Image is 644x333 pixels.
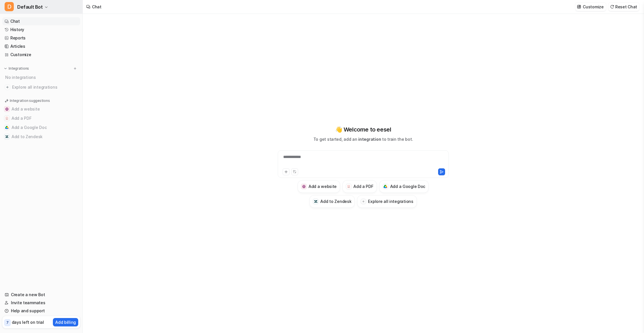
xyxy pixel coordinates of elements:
[379,180,429,193] button: Add a Google DocAdd a Google Doc
[610,5,614,9] img: reset
[5,84,10,90] img: explore all integrations
[313,136,413,142] p: To get started, add an to train the bot.
[2,51,80,59] a: Customize
[583,4,603,10] p: Customize
[2,66,31,71] button: Integrations
[302,185,306,189] img: Add a website
[3,66,7,71] img: expand menu
[10,98,50,103] p: Integration suggestions
[309,195,355,208] button: Add to ZendeskAdd to Zendesk
[5,107,9,111] img: Add a website
[342,180,377,193] button: Add a PDFAdd a PDF
[2,17,80,25] a: Chat
[2,114,80,123] button: Add a PDFAdd a PDF
[390,183,425,189] h3: Add a Google Doc
[17,3,43,11] span: Default Bot
[2,34,80,42] a: Reports
[335,125,391,134] p: 👋 Welcome to eesel
[53,318,78,326] button: Add billing
[3,73,80,82] div: No integrations
[358,137,381,142] span: integration
[5,126,9,129] img: Add a Google Doc
[384,185,387,188] img: Add a Google Doc
[2,123,80,132] button: Add a Google DocAdd a Google Doc
[353,183,373,189] h3: Add a PDF
[73,66,77,71] img: menu_add.svg
[2,26,80,34] a: History
[12,83,78,92] span: Explore all integrations
[2,132,80,141] button: Add to ZendeskAdd to Zendesk
[577,5,581,9] img: customize
[55,319,76,325] p: Add billing
[6,320,9,325] p: 7
[298,180,340,193] button: Add a websiteAdd a website
[5,2,14,11] span: D
[2,299,80,307] a: Invite teammates
[2,291,80,299] a: Create a new Bot
[308,183,337,189] h3: Add a website
[368,198,413,204] h3: Explore all integrations
[2,42,80,50] a: Articles
[575,3,606,11] button: Customize
[2,83,80,91] a: Explore all integrations
[357,195,417,208] button: Explore all integrations
[608,3,639,11] button: Reset Chat
[314,200,318,203] img: Add to Zendesk
[12,319,44,325] p: days left on trial
[320,198,351,204] h3: Add to Zendesk
[347,185,351,188] img: Add a PDF
[5,135,9,138] img: Add to Zendesk
[2,307,80,315] a: Help and support
[9,66,29,71] p: Integrations
[2,104,80,114] button: Add a websiteAdd a website
[92,4,101,10] div: Chat
[5,117,9,120] img: Add a PDF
